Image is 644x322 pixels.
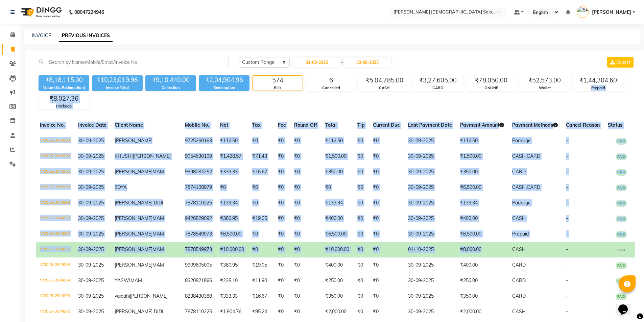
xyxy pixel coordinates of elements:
td: ₹0 [274,257,290,273]
span: 30-09-2025 [78,308,104,315]
td: ₹0 [290,273,321,289]
span: Total [325,122,337,128]
div: ₹8,027.36 [39,94,89,103]
span: PAID [616,138,627,145]
td: ₹0 [290,304,321,320]
td: ₹0 [290,149,321,164]
div: ₹10,23,019.96 [92,75,143,85]
span: CASH, [512,153,527,159]
td: ₹112.50 [456,133,508,149]
td: V/2025-26/4893 [36,289,74,304]
td: ₹0 [369,133,404,149]
td: ₹133.34 [456,195,508,211]
td: ₹0 [248,133,274,149]
span: CARD [512,262,526,268]
td: ₹133.34 [216,195,248,211]
span: 30-09-2025 [78,153,104,159]
div: CARD [413,85,463,91]
span: [PERSON_NAME] [115,231,152,237]
td: ₹0 [353,257,369,273]
td: ₹350.00 [456,289,508,304]
td: ₹0 [353,149,369,164]
span: PAID [616,231,627,238]
span: [PERSON_NAME] [592,9,631,16]
td: ₹250.00 [456,273,508,289]
td: ₹0 [274,149,290,164]
div: Collection [145,85,196,91]
span: - [566,138,568,144]
div: ONLINE [466,85,516,91]
span: Fee [278,122,286,128]
td: ₹0 [248,195,274,211]
span: CARD [512,277,526,283]
div: CASH [359,85,409,91]
span: - [566,308,568,315]
iframe: chat widget [616,295,637,315]
span: [PERSON_NAME] [115,262,152,268]
td: 7874108979 [181,180,216,195]
td: ₹1,500.00 [456,149,508,164]
span: - [566,277,568,283]
input: Start Date [293,57,340,67]
div: ₹3,27,605.00 [413,76,463,85]
td: 30-09-2025 [404,211,456,226]
div: ₹1,44,304.60 [573,76,623,85]
button: Export [607,57,634,68]
span: [PERSON_NAME] [115,138,152,144]
td: ₹6,500.00 [321,226,353,242]
td: V/2025-26/4892 [36,304,74,320]
td: ₹0 [369,257,404,273]
td: 7878110225 [181,195,216,211]
td: ₹19.05 [248,257,274,273]
div: ₹5,04,785.00 [359,76,409,85]
span: MAM [152,262,164,268]
span: 30-09-2025 [78,293,104,299]
span: 30-09-2025 [78,184,104,190]
td: V/2025-26/4894 [36,273,74,289]
td: ₹0 [274,242,290,257]
div: Redemption [199,85,249,91]
div: Cancelled [306,85,356,91]
td: ₹0 [248,180,274,195]
span: Mobile No. [185,122,209,128]
td: ₹0 [353,211,369,226]
td: 30-09-2025 [404,304,456,320]
span: Client Name [115,122,143,128]
td: ₹400.00 [321,211,353,226]
td: ₹6,500.00 [456,180,508,195]
span: Net [220,122,228,128]
td: ₹0 [369,273,404,289]
span: - [566,262,568,268]
td: 30-09-2025 [404,195,456,211]
span: - [341,59,343,66]
input: End Date [344,57,391,67]
span: [PERSON_NAME] DIDI [115,200,163,206]
td: 30-09-2025 [404,164,456,180]
td: ₹112.50 [216,133,248,149]
td: ₹0 [274,226,290,242]
span: Current Due [373,122,400,128]
span: PAID [616,184,627,191]
td: 8238430388 [181,289,216,304]
td: ₹0 [274,164,290,180]
span: Payment Methods [512,122,558,128]
td: ₹1,500.00 [321,149,353,164]
td: 30-09-2025 [404,273,456,289]
span: Package [512,200,531,206]
td: ₹95.24 [248,304,274,320]
span: CASH [512,308,526,315]
img: logo [17,3,64,22]
span: 30-09-2025 [78,231,104,237]
span: Tip [357,122,365,128]
span: [PERSON_NAME] [133,153,171,159]
span: MAM [130,277,142,283]
td: ₹0 [353,180,369,195]
td: V/2025-26/4899 [36,195,74,211]
td: 9054530109 [181,149,216,164]
td: 30-09-2025 [404,180,456,195]
span: PAID [616,216,627,222]
div: ₹8,18,115.00 [39,75,89,85]
span: MAM [152,169,164,175]
td: V/2025-26/4903 [36,133,74,149]
span: Package [512,138,531,144]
